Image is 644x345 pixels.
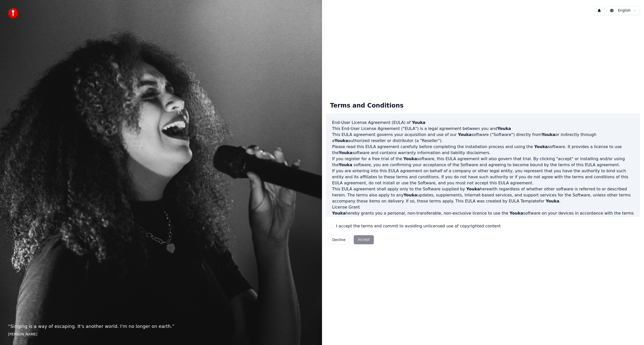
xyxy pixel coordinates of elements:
[332,132,634,144] p: This EULA agreement governs your acquisition and use of our software ("Software") directly from o...
[332,126,634,132] p: This End-User License Agreement ("EULA") is a legal agreement between you and
[332,120,634,126] h3: End-User License Agreement (EULA) of
[546,199,559,203] span: Youka
[336,223,501,229] label: I accept the terms and commit to avoiding unlicensed use of copyrighted content
[534,144,548,149] span: Youka
[466,187,480,191] span: Youka
[8,323,314,330] p: “ Singing is a way of escaping. It's another world. I'm no longer on earth. ”
[332,156,634,168] p: If you register for a free trial of the software, this EULA agreement will also govern that trial...
[542,132,555,137] span: Youka
[339,162,352,167] span: Youka
[497,126,511,131] span: Youka
[404,156,417,161] span: Youka
[510,211,523,216] span: Youka
[332,210,634,222] p: hereby grants you a personal, non-transferable, non-exclusive licence to use the software on your...
[412,120,425,125] span: Youka
[328,235,350,244] button: Decline
[332,211,346,216] span: Youka
[458,132,471,137] span: Youka
[509,199,539,203] a: EULA Template
[8,332,314,337] footer: [PERSON_NAME]
[8,8,18,18] img: youka
[339,150,352,155] span: Youka
[332,186,634,204] p: This EULA agreement shall apply only to the Software supplied by herewith regardless of whether o...
[326,98,408,114] div: Terms and Conditions
[332,168,634,186] p: If you are entering into this EULA agreement on behalf of a company or other legal entity, you re...
[335,138,348,143] span: Youka
[332,144,634,156] p: Please read this EULA agreement carefully before completing the installation process and using th...
[332,204,634,210] h3: License Grant
[404,193,417,197] span: Youka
